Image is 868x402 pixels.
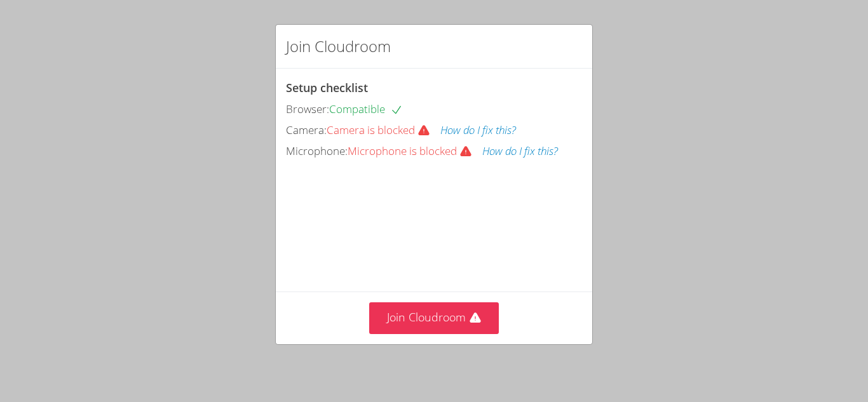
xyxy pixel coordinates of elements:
[286,35,391,58] h2: Join Cloudroom
[286,80,368,95] span: Setup checklist
[286,144,348,158] span: Microphone:
[286,102,329,116] span: Browser:
[440,121,516,140] button: How do I fix this?
[348,144,482,158] span: Microphone is blocked
[369,302,499,333] button: Join Cloudroom
[329,102,403,116] span: Compatible
[327,123,440,137] span: Camera is blocked
[482,142,558,161] button: How do I fix this?
[286,123,327,137] span: Camera:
